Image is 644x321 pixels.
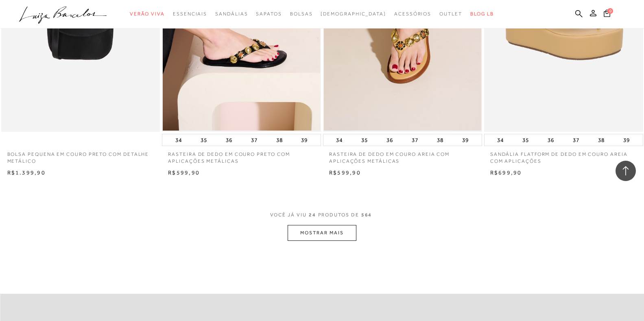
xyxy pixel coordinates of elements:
[495,134,506,146] button: 34
[329,169,361,176] span: R$599,90
[409,134,421,146] button: 37
[270,212,374,218] span: VOCÊ JÁ VIU PRODUTOS DE
[130,11,165,17] span: Verão Viva
[470,7,494,22] a: BLOG LB
[309,212,316,218] span: 24
[198,134,210,146] button: 35
[215,11,248,17] span: Sandálias
[173,134,184,146] button: 34
[439,11,462,17] span: Outlet
[321,11,386,17] span: [DEMOGRAPHIC_DATA]
[394,11,431,17] span: Acessórios
[290,11,313,17] span: Bolsas
[460,134,471,146] button: 39
[439,7,462,22] a: categoryNavScreenReaderText
[249,134,260,146] button: 37
[601,9,613,20] button: 0
[545,134,557,146] button: 36
[256,11,282,17] span: Sapatos
[470,11,494,17] span: BLOG LB
[484,146,643,165] a: SANDÁLIA FLATFORM DE DEDO EM COURO AREIA COM APLICAÇÕES
[570,134,582,146] button: 37
[173,11,207,17] span: Essenciais
[359,134,370,146] button: 35
[7,169,46,176] span: R$1.399,90
[290,7,313,22] a: categoryNavScreenReaderText
[168,169,200,176] span: R$599,90
[321,7,386,22] a: noSubCategoriesText
[215,7,248,22] a: categoryNavScreenReaderText
[274,134,285,146] button: 38
[384,134,395,146] button: 36
[434,134,446,146] button: 38
[334,134,345,146] button: 34
[490,169,522,176] span: R$699,90
[223,134,235,146] button: 36
[607,8,613,14] span: 0
[299,134,310,146] button: 39
[361,212,372,218] span: 564
[596,134,607,146] button: 38
[256,7,282,22] a: categoryNavScreenReaderText
[621,134,632,146] button: 39
[162,146,321,165] a: RASTEIRA DE DEDO EM COURO PRETO COM APLICAÇÕES METÁLICAS
[130,7,165,22] a: categoryNavScreenReaderText
[1,146,160,165] a: BOLSA PEQUENA EM COURO PRETO COM DETALHE METÁLICO
[394,7,431,22] a: categoryNavScreenReaderText
[288,225,356,241] button: MOSTRAR MAIS
[520,134,531,146] button: 35
[173,7,207,22] a: categoryNavScreenReaderText
[323,146,482,165] a: RASTEIRA DE DEDO EM COURO AREIA COM APLICAÇÕES METÁLICAS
